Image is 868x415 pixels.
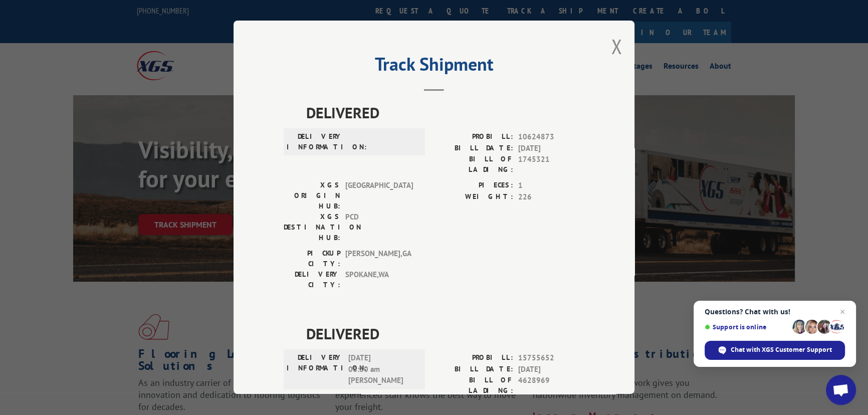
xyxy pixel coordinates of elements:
[306,101,584,124] span: DELIVERED
[287,352,343,386] label: DELIVERY INFORMATION:
[434,191,513,203] label: WEIGHT:
[611,33,622,60] button: Close modal
[836,306,848,318] span: Close chat
[518,154,584,175] span: 1745321
[348,352,416,386] span: [DATE] 06:30 am [PERSON_NAME]
[731,345,832,354] span: Chat with XGS Customer Support
[434,180,513,191] label: PIECES:
[434,375,513,396] label: BILL OF LADING:
[434,352,513,364] label: PROBILL:
[284,180,340,212] label: XGS ORIGIN HUB:
[518,143,584,154] span: [DATE]
[705,341,845,360] div: Chat with XGS Customer Support
[518,180,584,191] span: 1
[826,375,856,405] div: Open chat
[306,322,584,345] span: DELIVERED
[345,248,413,269] span: [PERSON_NAME] , GA
[284,248,340,269] label: PICKUP CITY:
[434,131,513,143] label: PROBILL:
[434,154,513,175] label: BILL OF LADING:
[518,131,584,143] span: 10624873
[284,269,340,290] label: DELIVERY CITY:
[284,57,584,76] h2: Track Shipment
[345,269,413,290] span: SPOKANE , WA
[434,364,513,375] label: BILL DATE:
[705,323,789,331] span: Support is online
[518,364,584,375] span: [DATE]
[518,352,584,364] span: 15755652
[345,180,413,212] span: [GEOGRAPHIC_DATA]
[284,212,340,243] label: XGS DESTINATION HUB:
[345,212,413,243] span: PCD
[287,131,343,152] label: DELIVERY INFORMATION:
[705,308,845,316] span: Questions? Chat with us!
[518,375,584,396] span: 4628969
[518,191,584,203] span: 226
[434,143,513,154] label: BILL DATE:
